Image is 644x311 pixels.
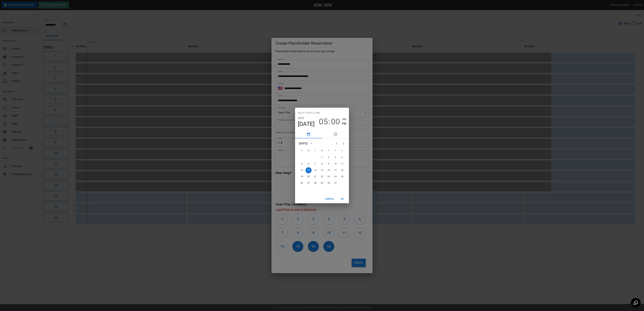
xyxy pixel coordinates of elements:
button: 11 [339,161,345,167]
button: 17 [332,167,339,173]
button: 27 [305,180,312,186]
button: 25 [339,174,345,180]
button: 12 [299,167,305,173]
button: 31 [332,180,339,186]
button: 16 [326,167,332,173]
button: 6 [305,161,312,167]
button: 3 [332,154,339,161]
button: 13 [305,167,312,173]
button: 15 [319,167,325,173]
button: Previous month [333,140,340,147]
button: [DATE] [298,120,315,128]
button: 4 [339,154,345,161]
button: 2025 [298,116,304,120]
span: : [328,117,330,126]
button: 1 [319,154,325,161]
button: 26 [299,180,305,186]
button: 9 [326,161,332,167]
button: 20 [305,174,312,180]
button: 5 [299,161,305,167]
button: OK [337,196,348,202]
button: 10 [332,161,339,167]
button: 19 [299,174,305,180]
button: 30 [326,180,332,186]
span: Friday [332,147,339,154]
button: 29 [319,180,325,186]
button: 8 [319,161,325,167]
button: Next month [340,140,347,147]
button: 18 [339,167,345,173]
button: 28 [312,180,318,186]
button: 2 [326,154,332,161]
button: 24 [332,174,339,180]
button: 23 [326,174,332,180]
button: 22 [319,174,325,180]
button: 00 [331,117,340,126]
button: Cancel [324,196,335,202]
span: Monday [305,147,312,154]
button: 21 [312,174,318,180]
span: Saturday [339,147,345,154]
button: PM [342,121,346,126]
button: pick time [322,130,349,138]
span: Sunday [299,147,305,154]
button: 05 [319,117,328,126]
button: 7 [312,161,318,167]
span: Thursday [326,147,332,154]
span: Tuesday [312,147,318,154]
button: pick date [295,130,322,138]
div: [DATE] [299,142,308,146]
span: Wednesday [319,147,325,154]
span: Select date & time [298,110,320,116]
button: 14 [312,167,318,173]
button: AM [342,117,346,122]
button: calendar view is open, switch to year view [309,141,314,146]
